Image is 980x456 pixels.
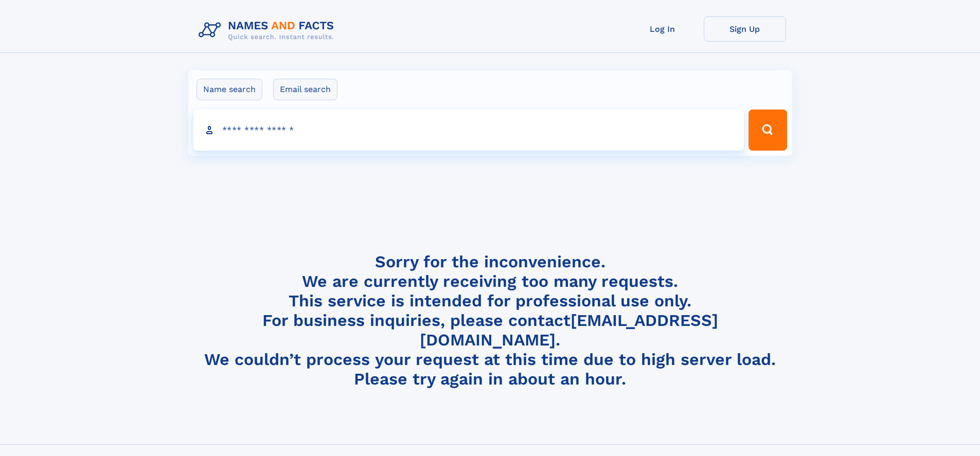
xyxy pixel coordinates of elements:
[197,79,262,100] label: Name search
[749,110,787,151] button: Search Button
[704,16,786,42] a: Sign Up
[194,16,343,44] img: Logo Names and Facts
[420,311,718,350] a: [EMAIL_ADDRESS][DOMAIN_NAME]
[193,110,744,151] input: search input
[194,252,786,389] h4: Sorry for the inconvenience. We are currently receiving too many requests. This service is intend...
[273,79,337,100] label: Email search
[621,16,704,42] a: Log In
